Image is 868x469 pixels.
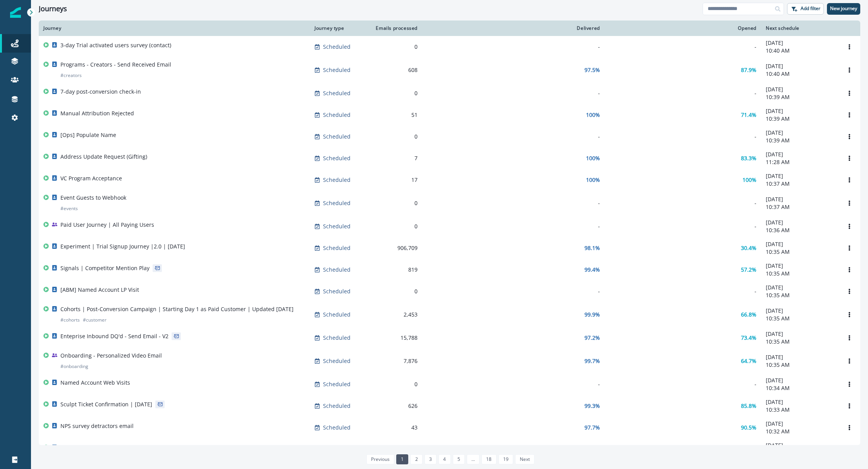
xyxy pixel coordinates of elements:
p: [DATE] [766,172,834,180]
p: 30.4% [741,244,756,252]
p: [DATE] [766,262,834,270]
a: Paid User Journey | All Paying UsersScheduled0--[DATE]10:36 AMOptions [39,216,860,237]
p: Event Guests to Webhook [60,194,126,202]
p: 10:35 AM [766,248,834,256]
p: 99.7% [584,357,600,365]
button: Options [843,64,856,76]
div: 626 [373,402,418,410]
div: - [609,380,756,388]
p: [DATE] [766,86,834,93]
h1: Journeys [39,5,67,13]
div: 15,788 [373,334,418,342]
div: - [609,199,756,207]
p: [DATE] [766,330,834,338]
p: Manual Attribution Rejected [60,110,134,117]
a: [Ops] Populate NameScheduled0--[DATE]10:39 AMOptions [39,126,860,147]
p: 97.5% [584,66,600,74]
div: - [609,223,756,230]
p: 87.9% [741,66,756,74]
div: Journey type [315,25,363,31]
button: Options [843,221,856,232]
a: [ABM] Named Account LP VisitScheduled0--[DATE]10:35 AMOptions [39,281,860,302]
p: Scheduled [323,266,351,274]
p: 10:35 AM [766,361,834,369]
div: Emails processed [373,25,418,31]
p: Experiment | Trial Signup Journey |2.0 | [DATE] [60,243,185,250]
p: # onboarding [60,363,88,370]
p: [DATE] [766,442,834,449]
button: New journey [827,3,860,15]
div: 0 [373,43,418,51]
p: 10:35 AM [766,315,834,322]
p: [DATE] [766,353,834,361]
p: 10:39 AM [766,93,834,101]
p: Cohorts | Post-Conversion Campaign | Starting Day 1 as Paid Customer | Updated [DATE] [60,305,294,313]
a: Page 2 [410,454,422,464]
div: 0 [373,133,418,140]
p: Scheduled [323,334,351,342]
p: Signals | Competitor Mention Play [60,264,150,272]
a: Page 18 [481,454,496,464]
p: Scheduled [323,244,351,252]
div: 7 [373,154,418,162]
button: Options [843,332,856,344]
div: 0 [373,380,418,388]
button: Options [843,152,856,164]
div: - [427,223,600,230]
p: 10:35 AM [766,338,834,346]
p: Scheduled [323,380,351,388]
a: Page 19 [498,454,513,464]
p: 97.7% [584,424,600,431]
p: 11:28 AM [766,158,834,166]
a: Address Update Request (Gifting)Scheduled7100%83.3%[DATE]11:28 AMOptions [39,147,860,169]
div: 17 [373,176,418,184]
a: Signals | Competitor Mention PlayScheduled81999.4%57.2%[DATE]10:35 AMOptions [39,259,860,281]
p: 10:40 AM [766,70,834,78]
a: Experiment | Trial Signup Journey |2.0 | [DATE]Scheduled906,70998.1%30.4%[DATE]10:35 AMOptions [39,237,860,259]
p: [DATE] [766,398,834,406]
p: [ABM] Named Account LP Visit [60,286,139,294]
p: Scheduled [323,43,351,51]
a: 7-day post-conversion check-inScheduled0--[DATE]10:39 AMOptions [39,82,860,104]
button: Options [843,264,856,276]
div: 2,453 [373,311,418,318]
p: 66.8% [741,311,756,318]
p: [Suppression] Email Optouts [60,444,135,452]
p: [DATE] [766,219,834,226]
button: Options [843,286,856,297]
p: Scheduled [323,199,351,207]
p: Scheduled [323,223,351,230]
a: Sculpt Ticket Confirmation | [DATE]Scheduled62699.3%85.8%[DATE]10:33 AMOptions [39,395,860,417]
a: VC Program AcceptanceScheduled17100%100%[DATE]10:37 AMOptions [39,169,860,191]
button: Options [843,109,856,121]
p: Enteprise Inbound DQ'd - Send Email - V2 [60,332,168,340]
p: 10:33 AM [766,406,834,414]
div: 51 [373,111,418,119]
a: Event Guests to Webhook#eventsScheduled0--[DATE]10:37 AMOptions [39,191,860,216]
p: 64.7% [741,357,756,365]
p: 3-day Trial activated users survey (contact) [60,41,171,49]
p: 71.4% [741,111,756,119]
p: 90.5% [741,424,756,431]
button: Options [843,242,856,254]
p: Scheduled [323,111,351,119]
button: Options [843,131,856,142]
p: 73.4% [741,334,756,342]
p: 100% [586,154,600,162]
p: 98.1% [584,244,600,252]
button: Options [843,41,856,53]
button: Options [843,197,856,209]
p: Scheduled [323,133,351,140]
p: 97.2% [584,334,600,342]
p: Scheduled [323,402,351,410]
div: 0 [373,89,418,97]
button: Options [843,422,856,433]
p: 83.3% [741,154,756,162]
button: Options [843,174,856,186]
p: Scheduled [323,424,351,431]
p: 10:37 AM [766,203,834,211]
p: 100% [586,176,600,184]
p: Onboarding - Personalized Video Email [60,352,162,359]
div: 819 [373,266,418,274]
p: [DATE] [766,107,834,115]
